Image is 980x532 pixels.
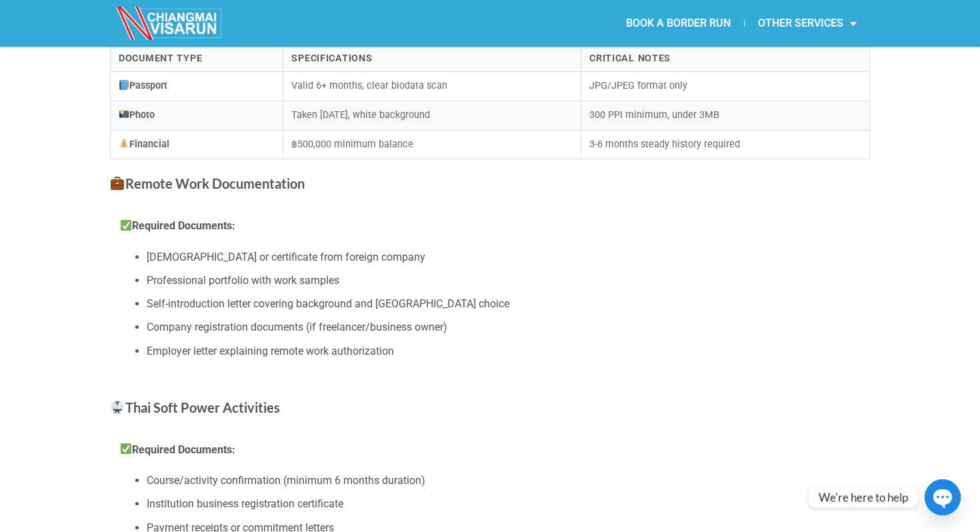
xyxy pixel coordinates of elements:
[147,343,860,360] li: Employer letter explaining remote work authorization
[119,139,169,150] strong: Financial
[119,80,129,89] img: 📘
[147,249,860,266] li: [DEMOGRAPHIC_DATA] or certificate from foreign company
[581,101,870,130] td: 300 PPI minimum, under 3MB
[111,177,124,190] img: 💼
[147,319,860,336] li: Company registration documents (if freelancer/business owner)
[745,8,870,39] a: OTHER SERVICES
[121,220,131,231] img: ✅
[119,109,155,121] strong: Photo
[119,109,129,119] img: 📸
[581,130,870,159] td: 3-6 months steady history required
[147,472,860,489] li: Course/activity confirmation (minimum 6 months duration)
[613,8,744,39] a: BOOK A BORDER RUN
[111,401,124,414] img: 🥋
[120,443,235,456] strong: Required Documents:
[147,295,860,313] li: Self-introduction letter covering background and [GEOGRAPHIC_DATA] choice
[119,139,129,148] img: 💰
[111,45,283,72] th: Document Type
[121,443,131,454] img: ✅
[110,173,870,194] h3: Remote Work Documentation
[283,72,581,101] td: Valid 6+ months, clear biodata scan
[283,130,581,159] td: ฿500,000 minimum balance
[490,8,870,39] nav: Menu
[283,45,581,72] th: Specifications
[119,80,167,91] strong: Passport
[581,45,870,72] th: Critical Notes
[581,72,870,101] td: JPG/JPEG format only
[147,495,860,513] li: Institution business registration certificate
[283,101,581,130] td: Taken [DATE], white background
[147,272,860,289] li: Professional portfolio with work samples
[110,397,870,418] h3: Thai Soft Power Activities
[120,219,235,232] strong: Required Documents:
